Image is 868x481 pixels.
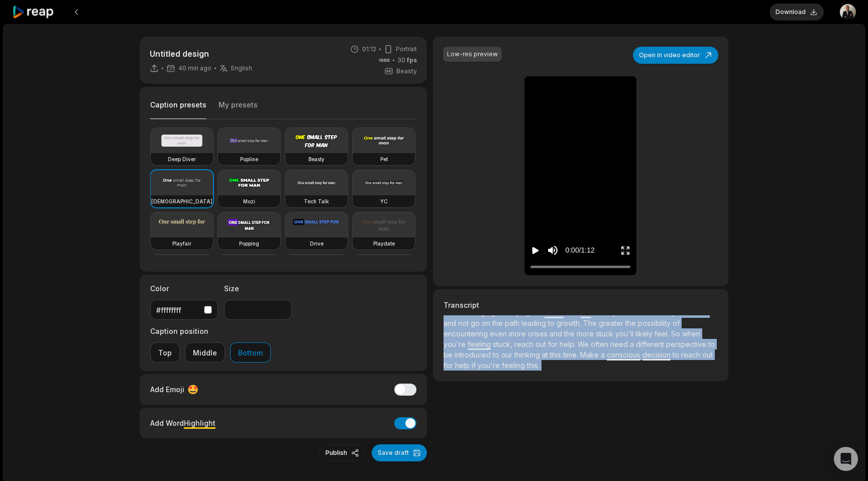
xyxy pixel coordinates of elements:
span: Beasty [396,67,417,76]
span: time. [563,350,580,359]
div: Low-res preview [447,50,498,59]
span: growth. [557,319,583,327]
span: greater [599,319,625,327]
span: reach [681,350,702,359]
span: help [455,361,472,370]
h3: Playfair [172,239,191,248]
span: if [472,361,478,370]
span: this. [527,361,539,370]
span: the [492,319,505,327]
h3: [DEMOGRAPHIC_DATA] [151,197,212,205]
button: Enter Fullscreen [620,241,630,260]
span: stuck [596,329,615,338]
button: Publish [319,444,366,461]
button: Bottom [230,342,271,363]
span: to [493,350,501,359]
span: out [535,340,548,348]
h3: Drive [310,239,323,248]
label: Color [150,283,218,294]
span: to [548,319,557,327]
span: fps [407,56,417,64]
span: feeling [468,340,493,348]
span: the [625,319,638,327]
span: Add Emoji [150,384,184,395]
span: out [702,350,713,359]
span: you're [478,361,502,370]
span: stuck, [493,340,514,348]
span: a [630,340,636,348]
span: and [550,329,564,338]
button: Middle [185,342,225,363]
span: likely [635,329,655,338]
span: leading [521,319,548,327]
span: perspective [666,340,708,348]
span: decision [642,350,673,359]
span: 🤩 [187,383,198,396]
span: not [458,319,471,327]
button: My presets [219,100,258,119]
button: Caption presets [150,100,206,119]
span: be [444,350,455,359]
span: 01:12 [362,45,376,54]
button: Save draft [372,444,427,461]
span: more [509,329,528,338]
span: and [444,319,458,327]
span: at [542,350,550,359]
h3: Beasty [308,155,324,163]
div: 0:00 / 1:12 [565,245,594,256]
span: this [550,350,563,359]
span: So [671,329,682,338]
p: Untitled design [150,48,252,60]
span: need [610,340,630,348]
span: to [708,340,715,348]
span: Highlight [184,419,215,427]
span: different [636,340,666,348]
span: our [501,350,514,359]
h3: Playdate [373,239,395,248]
label: Size [224,283,292,294]
button: Top [150,342,180,363]
span: English [231,64,252,72]
span: thinking [514,350,542,359]
h3: Tech Talk [304,197,329,205]
span: to [673,350,681,359]
span: path [505,319,521,327]
span: on [482,319,492,327]
span: The [583,319,599,327]
span: We [578,340,591,348]
span: introduced [455,350,493,359]
span: Make [580,350,601,359]
span: when [682,329,700,338]
h3: YC [380,197,388,205]
span: help. [560,340,578,348]
h3: Pet [380,155,388,163]
span: crises [528,329,550,338]
span: even [490,329,509,338]
span: go [471,319,482,327]
div: Add Word [150,416,215,430]
span: for [548,340,560,348]
span: 30 [397,56,417,65]
span: conscious [607,350,642,359]
h3: Mozi [243,197,255,205]
span: often [591,340,610,348]
div: #ffffffff [156,305,200,315]
span: you'll [615,329,635,338]
span: of [673,319,680,327]
div: Open Intercom Messenger [834,447,858,471]
button: #ffffffff [150,300,218,320]
h3: Popline [240,155,258,163]
span: encountering [444,329,490,338]
button: Download [770,4,824,21]
span: you're [444,340,468,348]
span: a [601,350,607,359]
h3: Popping [239,239,259,248]
h3: Deep Diver [168,155,196,163]
button: Play video [530,241,540,260]
span: feeling [502,361,527,370]
span: more [577,329,596,338]
span: reach [514,340,535,348]
span: the [564,329,577,338]
h3: Transcript [444,300,718,310]
button: Open in video editor [633,47,718,64]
